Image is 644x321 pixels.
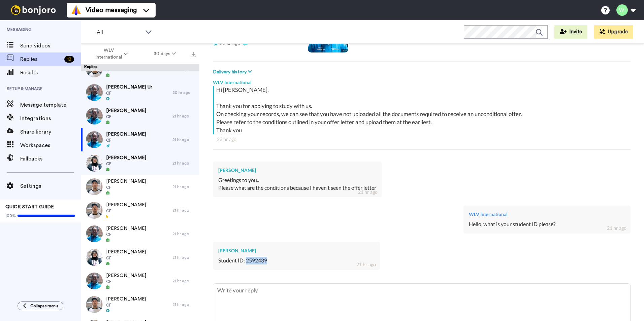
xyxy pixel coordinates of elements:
a: [PERSON_NAME]CF21 hr ago [81,222,199,246]
a: [PERSON_NAME]CF21 hr ago [81,104,199,128]
a: [PERSON_NAME]CF21 hr ago [81,199,199,222]
button: Invite [554,25,587,39]
img: fa662485-7d82-4be5-9c83-eb6c617c7ac1-thumb.jpg [86,273,103,289]
div: 22 hr ago [217,136,626,143]
span: Settings [20,182,81,190]
div: 21 hr ago [172,137,196,142]
span: [PERSON_NAME] [106,296,146,302]
a: [PERSON_NAME]CF21 hr ago [81,128,199,151]
div: WLV International [213,76,631,86]
span: [PERSON_NAME] [106,107,146,114]
div: 21 hr ago [172,255,196,260]
span: 100% [5,213,16,218]
span: CF [106,208,146,214]
div: 21 hr ago [356,261,376,268]
span: [PERSON_NAME] [106,154,146,161]
img: vm-color.svg [71,5,82,15]
span: Message template [20,101,81,109]
span: Fallbacks [20,155,81,163]
span: 22 hr ago [220,41,240,46]
span: Collapse menu [30,303,58,309]
button: 30 days [141,48,189,60]
div: Hi [PERSON_NAME], Thank you for applying to study with us. On checking your records, we can see t... [216,86,629,134]
span: CF [106,302,146,308]
span: [PERSON_NAME] [106,178,146,185]
span: Workspaces [20,141,81,149]
span: CF [106,91,152,96]
img: c8a8ed02-aa7b-4f69-ae89-5c217b28122a-thumb.jpg [86,249,103,266]
img: 9e3f8549-d370-4122-babd-3a7e9b645968-thumb.jpg [86,84,103,101]
div: 21 hr ago [172,208,196,213]
span: QUICK START GUIDE [5,205,54,209]
span: [PERSON_NAME] [106,272,146,279]
img: 9e3f8549-d370-4122-babd-3a7e9b645968-thumb.jpg [86,108,103,124]
span: Send videos [20,42,81,50]
span: CF [106,279,146,284]
button: Collapse menu [18,301,63,310]
div: 21 hr ago [172,160,196,166]
button: WLV International [82,44,141,63]
span: CF [106,114,146,119]
span: CF [106,255,146,261]
span: Results [20,69,81,77]
button: Upgrade [594,25,633,39]
span: Share library [20,128,81,136]
span: [PERSON_NAME] [106,131,146,138]
div: 21 hr ago [358,189,378,195]
div: WLV International [469,211,625,218]
img: 9e3f8549-d370-4122-babd-3a7e9b645968-thumb.jpg [86,225,103,242]
a: [PERSON_NAME]CF21 hr ago [81,175,199,199]
span: All [97,28,142,36]
div: Greetings to you.. Please what are the conditions because I haven't seen the offer letter [218,176,376,192]
div: 21 hr ago [172,302,196,307]
button: Delivery history [213,68,254,76]
span: Integrations [20,114,81,122]
img: 494f50c7-4c3f-45e7-be4e-be3fe8c90a6a-thumb.jpg [86,296,103,313]
img: export.svg [191,52,196,57]
a: [PERSON_NAME] UrCF20 hr ago [81,81,199,104]
span: WLV International [95,47,122,61]
div: Student ID: 2592439 [218,257,375,264]
span: CF [106,161,146,167]
a: [PERSON_NAME]CF21 hr ago [81,269,199,293]
img: 3227a01c-a3d0-41c5-afe3-8c3a800dd60b-thumb.jpg [86,155,103,172]
div: [PERSON_NAME] [218,167,376,174]
div: 21 hr ago [172,113,196,119]
span: [PERSON_NAME] [106,202,146,208]
span: [PERSON_NAME] [106,225,146,232]
div: 20 hr ago [172,90,196,95]
a: [PERSON_NAME]CF21 hr ago [81,246,199,269]
span: CF [106,138,146,143]
div: 21 hr ago [607,225,626,231]
div: 13 [64,56,74,63]
img: bj-logo-header-white.svg [8,5,59,15]
span: Video messaging [86,5,137,15]
span: Replies [20,55,62,63]
div: 21 hr ago [172,231,196,237]
span: [PERSON_NAME] [106,249,146,255]
span: CF [106,232,146,237]
a: [PERSON_NAME]CF21 hr ago [81,151,199,175]
div: 21 hr ago [172,184,196,189]
div: Replies [81,64,199,71]
a: [PERSON_NAME]CF21 hr ago [81,293,199,316]
div: 21 hr ago [172,278,196,284]
div: Hello, what is your student ID please? [469,220,625,228]
button: Export all results that match these filters now. [189,49,198,59]
img: f469daf0-1308-4d93-a34f-185601985f06-thumb.jpg [86,178,103,195]
span: CF [106,185,146,190]
img: b6eb9b11-2805-4310-a4c1-97aec0302fc2-thumb.jpg [86,202,103,219]
span: [PERSON_NAME] Ur [106,84,152,91]
img: 9e3f8549-d370-4122-babd-3a7e9b645968-thumb.jpg [86,131,103,148]
div: [PERSON_NAME] [218,247,375,254]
